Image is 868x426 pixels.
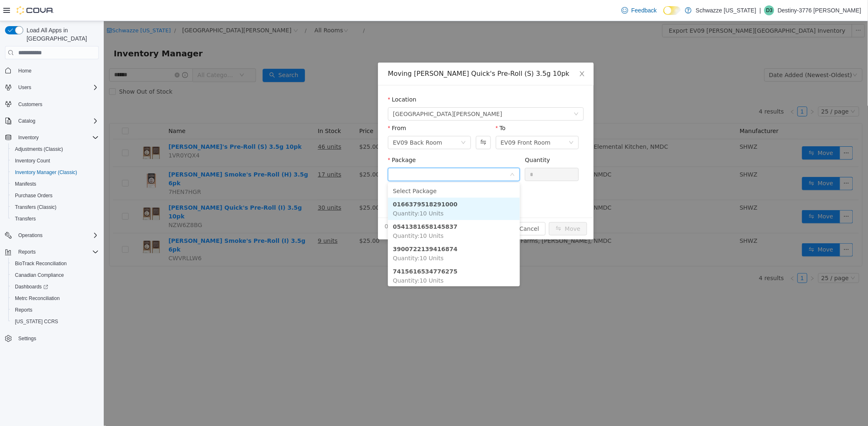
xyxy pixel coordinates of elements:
[12,305,36,315] a: Reports
[12,270,99,280] span: Canadian Compliance
[18,118,35,124] span: Catalog
[284,136,312,142] label: Package
[12,156,54,166] a: Inventory Count
[406,151,411,157] i: icon: down
[2,132,102,143] button: Inventory
[15,260,67,267] span: BioTrack Reconciliation
[289,234,340,240] span: Quantity : 10 Units
[12,156,99,166] span: Inventory Count
[15,230,99,240] span: Operations
[15,82,34,92] button: Users
[12,270,67,280] a: Canadian Compliance
[12,167,80,177] a: Inventory Manager (Classic)
[15,333,99,344] span: Settings
[15,181,36,187] span: Manifests
[289,148,406,160] input: Package
[445,201,483,214] button: icon: swapMove
[12,293,63,303] a: Metrc Reconciliation
[289,202,354,209] strong: 0541381658145837
[2,82,102,93] button: Users
[289,225,354,231] strong: 3900722139416874
[15,133,42,143] button: Inventory
[12,317,99,327] span: Washington CCRS
[12,179,99,189] span: Manifests
[18,68,32,74] span: Home
[15,272,64,278] span: Canadian Compliance
[284,244,416,266] li: 7415616534776275
[2,115,102,127] button: Catalog
[18,335,36,342] span: Settings
[12,214,39,224] a: Transfers
[760,5,761,15] p: |
[289,180,354,186] strong: 0166379518291000
[284,177,416,199] li: 0166379518291000
[8,155,102,167] button: Inventory Count
[15,215,36,222] span: Transfers
[15,204,56,211] span: Transfers (Classic)
[18,232,43,239] span: Operations
[289,256,340,263] span: Quantity : 10 Units
[631,6,657,15] span: Feedback
[2,332,102,344] button: Settings
[12,191,99,201] span: Purchase Orders
[766,5,773,15] span: D3
[15,247,99,257] span: Reports
[2,64,102,76] button: Home
[2,230,102,241] button: Operations
[15,192,53,199] span: Purchase Orders
[12,167,99,177] span: Inventory Manager (Classic)
[778,5,861,15] p: Destiny-3776 [PERSON_NAME]
[289,211,340,218] span: Quantity : 10 Units
[12,282,99,292] span: Dashboards
[12,305,99,315] span: Reports
[281,201,346,210] span: 0 Units will be moved.
[8,143,102,155] button: Adjustments (Classic)
[12,282,51,292] a: Dashboards
[372,115,387,128] button: Swap
[8,269,102,281] button: Canadian Compliance
[289,247,354,254] strong: 7415616534776275
[618,2,660,19] a: Feedback
[23,26,99,43] span: Load All Apps in [GEOGRAPHIC_DATA]
[15,116,39,126] button: Catalog
[8,213,102,225] button: Transfers
[284,104,302,110] label: From
[15,318,58,325] span: [US_STATE] CCRS
[18,101,42,108] span: Customers
[764,5,774,15] div: Destiny-3776 Herrera
[397,115,447,128] div: EV09 Front Room
[15,99,46,109] a: Customers
[12,202,99,212] span: Transfers (Classic)
[284,163,416,177] li: Select Package
[12,144,99,154] span: Adjustments (Classic)
[8,201,102,213] button: Transfers (Classic)
[15,157,50,164] span: Inventory Count
[663,6,681,15] input: Dark Mode
[8,190,102,201] button: Purchase Orders
[12,259,99,269] span: BioTrack Reconciliation
[284,221,416,244] li: 3900722139416874
[467,41,490,65] button: Close
[8,316,102,327] button: [US_STATE] CCRS
[12,191,56,201] a: Purchase Orders
[696,5,756,15] p: Schwazze [US_STATE]
[18,249,36,255] span: Reports
[8,281,102,293] a: Dashboards
[15,116,99,126] span: Catalog
[15,66,35,76] a: Home
[475,49,482,56] i: icon: close
[18,134,39,141] span: Inventory
[15,295,60,302] span: Metrc Reconciliation
[8,167,102,178] button: Inventory Manager (Classic)
[15,133,99,143] span: Inventory
[5,61,99,366] nav: Complex example
[15,307,32,313] span: Reports
[15,99,99,109] span: Customers
[289,189,340,196] span: Quantity : 10 Units
[15,82,99,92] span: Users
[422,147,475,160] input: Quantity
[289,115,339,128] div: EV09 Back Room
[357,119,362,125] i: icon: down
[8,178,102,190] button: Manifests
